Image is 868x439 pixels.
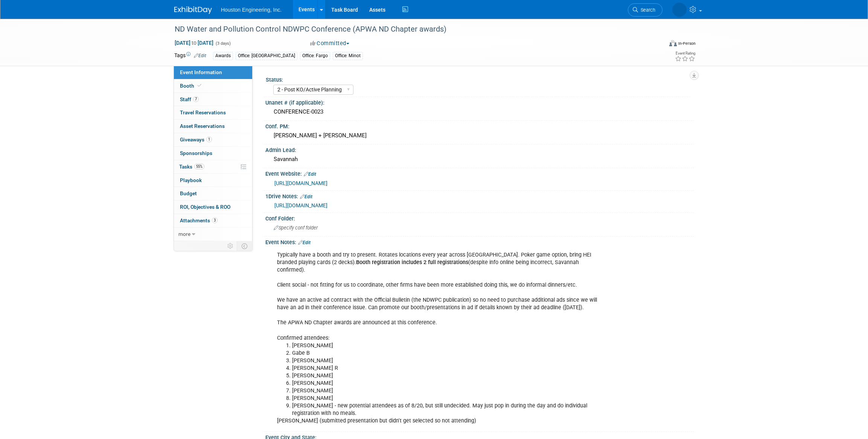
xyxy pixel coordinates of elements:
[265,213,694,222] div: Conf Folder:
[292,342,606,349] li: [PERSON_NAME]
[356,259,468,266] b: Booth registration includes 2 full registrations
[271,153,688,165] div: Savannah
[180,217,218,223] span: Attachments
[215,41,231,46] span: (3 days)
[206,137,212,142] span: 1
[300,194,312,199] a: Edit
[194,53,206,58] a: Edit
[180,109,226,115] span: Travel Reservations
[237,241,253,251] td: Toggle Event Tabs
[174,147,252,160] a: Sponsorships
[190,40,198,46] span: to
[174,52,206,60] td: Tags
[265,97,694,106] div: Unanet # (if applicable):
[174,160,252,173] a: Tasks55%
[265,237,694,246] div: Event Notes:
[194,164,204,169] span: 55%
[180,177,202,183] span: Playbook
[292,402,606,417] li: [PERSON_NAME] - new potential attendees as of 8/20, but still undecided. May just pop in during t...
[271,106,688,118] div: CONFERENCE-0023
[221,7,282,13] span: Houston Engineering, Inc.
[172,23,651,36] div: ND Water and Pollution Control NDWPC Conference (APWA ND Chapter awards)
[174,120,252,133] a: Asset Reservations
[236,52,297,60] div: Office: [GEOGRAPHIC_DATA]
[198,84,201,88] i: Booth reservation complete
[212,217,218,223] span: 3
[300,52,330,60] div: Office: Fargo
[180,69,222,75] span: Event Information
[672,3,687,17] img: Heidi Joarnt
[292,395,606,402] li: [PERSON_NAME]
[193,96,199,102] span: 7
[272,248,611,429] div: Typically have a booth and try to present. Rotates locations every year across [GEOGRAPHIC_DATA]....
[333,52,363,60] div: Office: Minot
[266,74,690,84] div: Status:
[265,121,694,130] div: Conf. PM:
[224,241,237,251] td: Personalize Event Tab Strip
[675,52,695,55] div: Event Rating
[179,164,204,170] span: Tasks
[174,39,214,46] span: [DATE] [DATE]
[274,180,327,186] a: [URL][DOMAIN_NAME]
[180,190,197,196] span: Budget
[174,106,252,119] a: Travel Reservations
[180,123,225,129] span: Asset Reservations
[265,168,694,178] div: Event Website:
[638,7,655,13] span: Search
[274,202,327,208] a: [URL][DOMAIN_NAME]
[174,174,252,187] a: Playbook
[274,225,318,231] span: Specify conf folder
[292,387,606,395] li: [PERSON_NAME]
[180,96,199,102] span: Staff
[292,372,606,380] li: [PERSON_NAME]
[213,52,233,60] div: Awards
[618,39,696,50] div: Event Format
[174,133,252,146] a: Giveaways1
[308,39,352,47] button: Committed
[178,231,190,237] span: more
[292,349,606,357] li: Gabe B
[180,150,212,156] span: Sponsorships
[628,3,662,17] a: Search
[174,66,252,79] a: Event Information
[669,40,677,46] img: Format-Inperson.png
[298,240,311,245] a: Edit
[180,204,230,210] span: ROI, Objectives & ROO
[292,380,606,387] li: [PERSON_NAME]
[271,130,688,141] div: [PERSON_NAME] + [PERSON_NAME]
[292,365,606,372] li: [PERSON_NAME] R
[174,228,252,241] a: more
[174,6,212,14] img: ExhibitDay
[174,201,252,214] a: ROI, Objectives & ROO
[180,137,212,143] span: Giveaways
[180,83,203,89] span: Booth
[174,93,252,106] a: Staff7
[174,214,252,227] a: Attachments3
[174,79,252,93] a: Booth
[292,357,606,365] li: [PERSON_NAME]
[678,41,696,46] div: In-Person
[304,172,316,177] a: Edit
[265,191,694,201] div: 1Drive Notes:
[265,144,694,154] div: Admin Lead:
[174,187,252,200] a: Budget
